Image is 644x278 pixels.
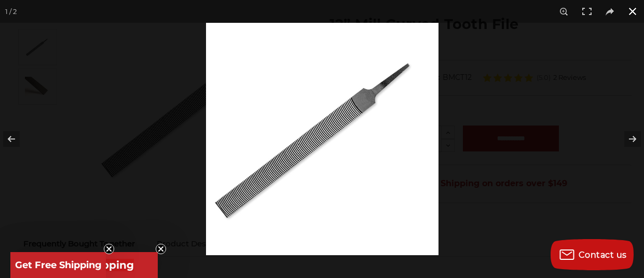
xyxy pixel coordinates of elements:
button: Contact us [551,239,634,270]
div: Get Free ShippingClose teaser [10,252,106,278]
button: Close teaser [156,244,166,254]
button: Close teaser [104,244,114,254]
img: Mill_Curved_Tooth_File__97131.1570197077.jpg [206,23,439,255]
span: Get Free Shipping [15,259,102,271]
span: Contact us [579,250,627,260]
div: Get Free ShippingClose teaser [10,252,158,278]
button: Next (arrow right) [608,113,644,165]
